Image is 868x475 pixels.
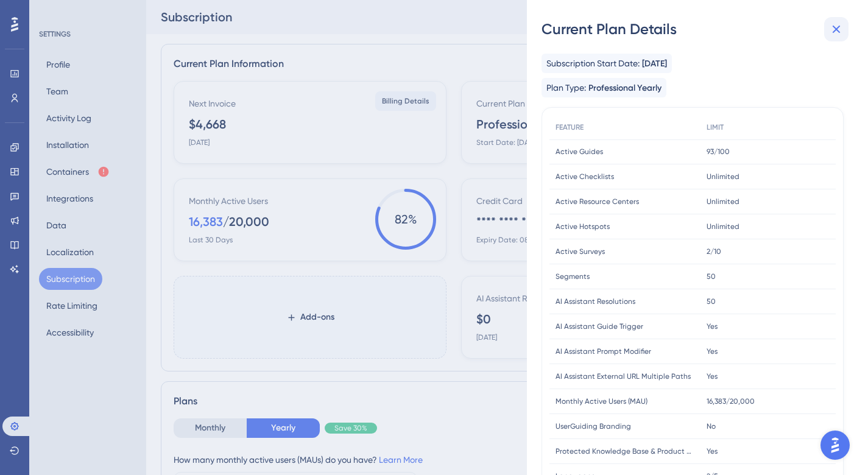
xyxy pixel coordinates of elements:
[707,172,739,181] span: Unlimited
[707,396,755,406] span: 16,383/20,000
[707,272,716,281] span: 50
[546,80,586,95] span: Plan Type:
[588,81,662,96] span: Professional Yearly
[546,56,640,71] span: Subscription Start Date:
[556,147,603,157] span: Active Guides
[556,272,590,281] span: Segments
[556,222,610,231] span: Active Hotspots
[556,122,584,132] span: FEATURE
[542,19,853,39] div: Current Plan Details
[707,222,739,231] span: Unlimited
[707,421,716,431] span: No
[556,197,639,206] span: Active Resource Centers
[817,427,853,463] iframe: UserGuiding AI Assistant Launcher
[707,197,739,206] span: Unlimited
[556,172,614,181] span: Active Checklists
[707,322,718,331] span: Yes
[556,446,694,456] span: Protected Knowledge Base & Product Updates
[556,347,651,356] span: AI Assistant Prompt Modifier
[556,297,635,306] span: AI Assistant Resolutions
[642,57,667,71] span: [DATE]
[707,147,730,157] span: 93/100
[556,421,631,431] span: UserGuiding Branding
[556,396,647,406] span: Monthly Active Users (MAU)
[707,446,718,456] span: Yes
[556,247,605,256] span: Active Surveys
[707,122,724,132] span: LIMIT
[707,371,718,381] span: Yes
[707,347,718,356] span: Yes
[556,371,691,381] span: AI Assistant External URL Multiple Paths
[707,247,721,256] span: 2/10
[707,297,716,306] span: 50
[556,322,643,331] span: AI Assistant Guide Trigger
